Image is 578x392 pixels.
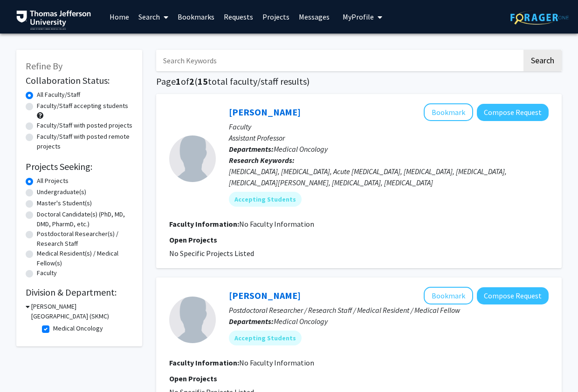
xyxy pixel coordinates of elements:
div: [MEDICAL_DATA], [MEDICAL_DATA], Acute [MEDICAL_DATA], [MEDICAL_DATA], [MEDICAL_DATA], [MEDICAL_DA... [229,166,549,188]
label: Faculty/Staff with posted projects [37,121,132,130]
span: No Faculty Information [239,358,314,367]
b: Research Keywords: [229,155,295,165]
a: Requests [219,0,258,33]
button: Add Chetan Jeurkar to Bookmarks [424,103,473,121]
label: Doctoral Candidate(s) (PhD, MD, DMD, PharmD, etc.) [37,210,133,229]
mat-chip: Accepting Students [229,331,302,345]
b: Departments: [229,317,274,326]
p: Open Projects [169,234,549,245]
h2: Collaboration Status: [26,75,133,86]
mat-chip: Accepting Students [229,192,302,207]
label: Faculty/Staff accepting students [37,101,128,111]
a: [PERSON_NAME] [229,290,301,301]
a: Bookmarks [173,0,219,33]
span: Medical Oncology [274,317,328,326]
span: 15 [198,75,208,87]
label: Undergraduate(s) [37,187,86,197]
button: Add Ashley Wetzel to Bookmarks [424,287,473,304]
img: Thomas Jefferson University Logo [16,10,91,30]
p: Open Projects [169,373,549,384]
a: [PERSON_NAME] [229,106,301,118]
span: No Faculty Information [239,219,314,229]
label: Master's Student(s) [37,198,92,208]
h1: Page of ( total faculty/staff results) [156,76,562,87]
p: Faculty [229,121,549,132]
span: No Specific Projects Listed [169,249,254,258]
span: Medical Oncology [274,144,328,154]
h2: Projects Seeking: [26,161,133,172]
iframe: Chat [7,350,40,385]
label: Faculty [37,268,57,278]
span: 2 [189,75,194,87]
label: Postdoctoral Researcher(s) / Research Staff [37,229,133,249]
span: Refine By [26,60,62,72]
button: Compose Request to Chetan Jeurkar [477,104,549,121]
a: Home [105,0,134,33]
label: All Faculty/Staff [37,90,80,100]
b: Faculty Information: [169,358,239,367]
button: Compose Request to Ashley Wetzel [477,287,549,304]
span: 1 [176,75,181,87]
a: Messages [294,0,334,33]
label: All Projects [37,176,69,186]
input: Search Keywords [156,50,522,71]
b: Departments: [229,144,274,154]
b: Faculty Information: [169,219,239,229]
a: Search [134,0,173,33]
h3: [PERSON_NAME][GEOGRAPHIC_DATA] (SKMC) [31,302,133,321]
button: Search [523,50,562,71]
label: Medical Resident(s) / Medical Fellow(s) [37,249,133,268]
img: ForagerOne Logo [510,10,569,25]
span: My Profile [343,12,374,21]
label: Faculty/Staff with posted remote projects [37,132,133,151]
p: Assistant Professor [229,132,549,143]
a: Projects [258,0,294,33]
p: Postdoctoral Researcher / Research Staff / Medical Resident / Medical Fellow [229,304,549,316]
label: Medical Oncology [53,324,103,333]
h2: Division & Department: [26,287,133,298]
